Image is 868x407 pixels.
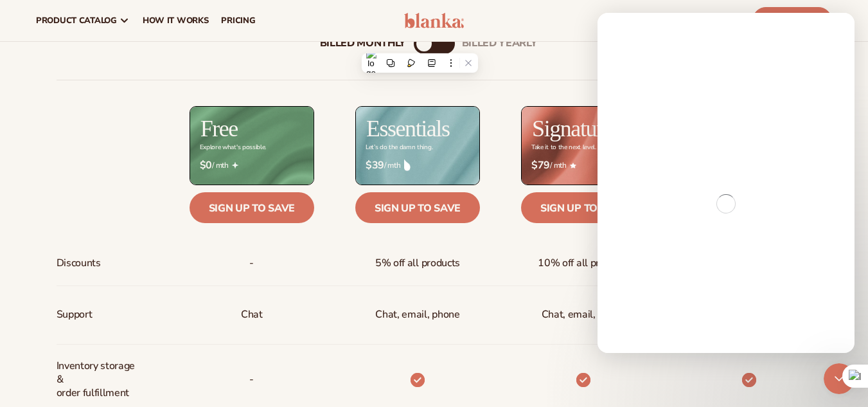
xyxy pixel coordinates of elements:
h2: Free [200,117,238,140]
span: Inventory storage & order fulfillment [57,354,142,404]
p: Chat [241,303,263,327]
strong: $0 [200,159,212,172]
h2: Signature [532,117,612,140]
div: Explore what's possible. [200,144,266,151]
strong: $79 [531,159,550,172]
iframe: Intercom live chat [598,13,855,353]
img: free_bg.png [190,107,314,185]
span: Discounts [57,251,101,275]
div: Let’s do the damn thing. [366,144,432,151]
span: / mth [531,159,635,172]
h2: Essentials [366,117,450,140]
span: 10% off all products [538,251,629,275]
span: / mth [366,159,470,172]
span: - [249,251,254,275]
span: / mth [200,159,304,172]
p: Chat, email, phone [375,303,459,327]
div: billed Yearly [462,37,537,50]
span: 5% off all products [375,251,460,275]
img: Star_6.png [570,163,576,168]
div: Billed Monthly [320,37,406,50]
a: Sign up to save [521,192,646,223]
span: Chat, email, phone [542,303,626,327]
span: How It Works [143,15,209,26]
img: Essentials_BG_9050f826-5aa9-47d9-a362-757b82c62641.jpg [356,107,479,185]
img: drop.png [404,159,411,171]
span: Support [57,303,93,327]
span: pricing [221,15,255,26]
strong: $39 [366,159,384,172]
iframe: Intercom live chat [824,363,855,394]
span: - [249,368,254,392]
a: Sign up to save [355,192,480,223]
img: Free_Icon_bb6e7c7e-73f8-44bd-8ed0-223ea0fc522e.png [232,162,238,168]
div: Take it to the next level. [531,144,596,151]
a: Start Free [752,7,832,34]
a: Sign up to save [190,192,314,223]
img: Signature_BG_eeb718c8-65ac-49e3-a4e5-327c6aa73146.jpg [522,107,645,185]
img: logo [404,13,465,28]
span: product catalog [36,15,117,26]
